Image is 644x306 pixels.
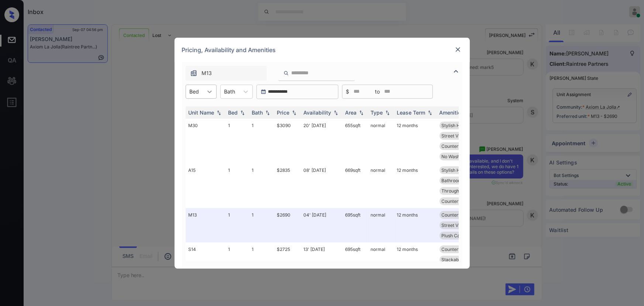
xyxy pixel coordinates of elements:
td: 12 months [394,208,437,242]
td: 1 [249,208,274,242]
img: sorting [384,110,391,115]
span: Throughout Plan... [442,188,480,194]
td: $3090 [274,119,301,163]
td: 12 months [394,163,437,208]
div: Price [277,109,290,116]
td: 695 sqft [342,208,368,242]
td: M30 [186,119,225,163]
img: sorting [215,110,223,115]
div: Type [371,109,383,116]
span: Bathroom Cabine... [442,178,482,183]
td: 08' [DATE] [301,163,342,208]
td: 12 months [394,119,437,163]
img: icon-zuma [452,67,461,76]
td: 04' [DATE] [301,208,342,242]
td: A15 [186,163,225,208]
div: Availability [304,109,331,116]
div: Area [345,109,357,116]
td: 1 [249,163,274,208]
div: Bath [252,109,263,116]
span: Countertops - G... [442,212,479,218]
img: sorting [264,110,271,115]
span: Stackable Washe... [442,257,481,262]
td: 1 [225,208,249,242]
div: Lease Term [397,109,426,116]
td: normal [368,163,394,208]
img: sorting [332,110,340,115]
img: icon-zuma [190,69,197,77]
span: Countertops - Q... [442,198,478,204]
span: to [375,88,380,96]
span: Stylish Hardwar... [442,123,478,128]
td: $2725 [274,242,301,277]
span: Stylish Hardwar... [442,167,478,173]
span: Street View [442,222,466,228]
td: 20' [DATE] [301,119,342,163]
td: 1 [225,163,249,208]
td: 695 sqft [342,242,368,277]
td: normal [368,208,394,242]
td: $2690 [274,208,301,242]
span: Countertops - Q... [442,143,478,149]
td: 1 [249,242,274,277]
td: S14 [186,242,225,277]
td: 655 sqft [342,119,368,163]
td: 669 sqft [342,163,368,208]
div: Amenities [440,109,464,116]
div: Pricing, Availability and Amenities [175,38,470,62]
td: 1 [225,242,249,277]
span: Plush Carpeting... [442,233,478,238]
td: normal [368,119,394,163]
td: $2835 [274,163,301,208]
td: 1 [249,119,274,163]
span: Countertops - G... [442,246,479,252]
td: 13' [DATE] [301,242,342,277]
span: $ [346,88,349,96]
td: M13 [186,208,225,242]
td: 12 months [394,242,437,277]
span: Street View [442,133,466,139]
td: normal [368,242,394,277]
td: 1 [225,119,249,163]
img: close [454,46,462,53]
img: sorting [290,110,298,115]
span: No Washer / Dry... [442,154,479,159]
div: Bed [228,109,238,116]
div: Unit Name [189,109,214,116]
img: sorting [358,110,365,115]
img: sorting [239,110,246,115]
img: icon-zuma [283,70,289,76]
span: M13 [202,69,212,77]
img: sorting [426,110,434,115]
